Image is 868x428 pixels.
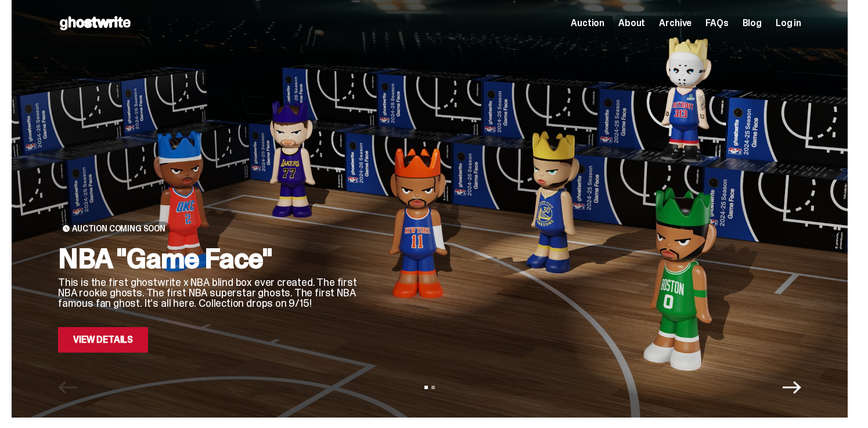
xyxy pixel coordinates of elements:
[72,224,165,233] span: Auction Coming Soon
[424,386,428,389] button: View slide 1
[58,277,360,309] p: This is the first ghostwrite x NBA blind box ever created. The first NBA rookie ghosts. The first...
[743,19,762,28] a: Blog
[659,19,691,28] a: Archive
[571,19,604,28] a: Auction
[705,19,728,28] a: FAQs
[431,386,435,389] button: View slide 2
[783,378,801,397] button: Next
[58,327,148,353] a: View Details
[58,245,360,273] h2: NBA "Game Face"
[776,19,801,28] a: Log in
[618,19,645,28] a: About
